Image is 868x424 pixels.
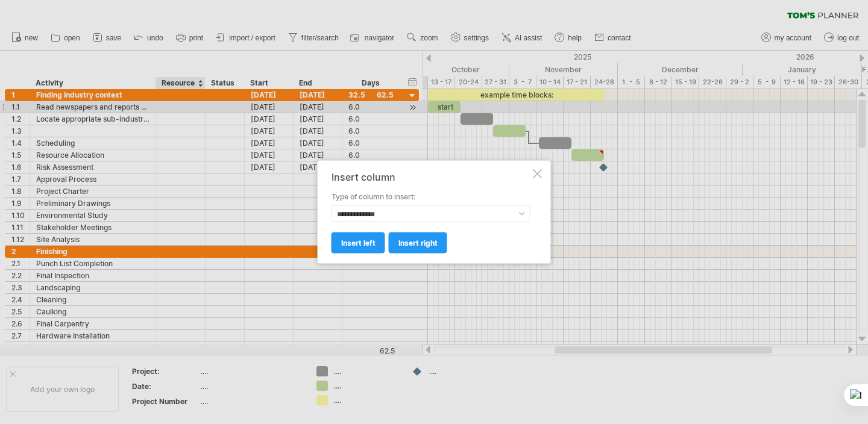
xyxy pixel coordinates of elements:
span: insert left [341,238,376,248]
a: insert left [332,232,385,254]
a: insert right [389,232,447,254]
div: Insert column [332,172,530,182]
span: insert right [398,238,438,248]
label: Type of column to insert: [332,192,530,202]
